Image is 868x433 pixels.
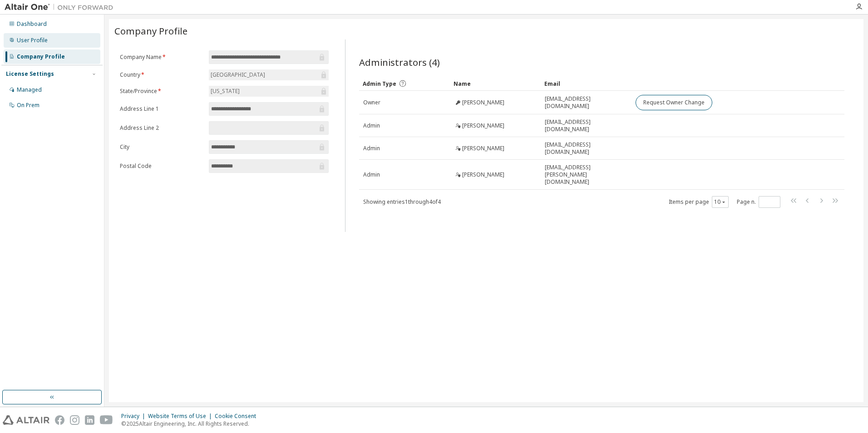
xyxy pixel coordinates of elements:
[363,145,380,152] span: Admin
[17,102,39,109] div: On Prem
[120,162,203,170] label: Postal Code
[70,415,79,425] img: instagram.svg
[215,413,261,420] div: Cookie Consent
[363,80,396,88] span: Admin Type
[462,99,504,106] span: [PERSON_NAME]
[636,95,712,110] button: Request Owner Change
[121,413,148,420] div: Privacy
[120,88,203,95] label: State/Province
[55,415,64,425] img: facebook.svg
[120,71,203,79] label: Country
[5,3,118,12] img: Altair One
[209,86,329,97] div: [US_STATE]
[6,70,54,78] div: License Settings
[120,143,203,151] label: City
[454,76,537,91] div: Name
[120,124,203,132] label: Address Line 2
[17,86,42,93] div: Managed
[209,69,329,80] div: [GEOGRAPHIC_DATA]
[121,420,261,428] p: © 2025 Altair Engineering, Inc. All Rights Reserved.
[148,413,215,420] div: Website Terms of Use
[17,37,48,44] div: User Profile
[669,196,729,208] span: Items per page
[363,99,380,106] span: Owner
[714,198,726,206] button: 10
[120,105,203,113] label: Address Line 1
[359,56,440,69] span: Administrators (4)
[114,25,187,37] span: Company Profile
[544,76,628,91] div: Email
[545,164,627,186] span: [EMAIL_ADDRESS][PERSON_NAME][DOMAIN_NAME]
[462,145,504,152] span: [PERSON_NAME]
[17,53,65,60] div: Company Profile
[363,171,380,178] span: Admin
[3,415,49,425] img: altair_logo.svg
[462,171,504,178] span: [PERSON_NAME]
[363,122,380,129] span: Admin
[120,54,203,61] label: Company Name
[545,141,627,156] span: [EMAIL_ADDRESS][DOMAIN_NAME]
[85,415,94,425] img: linkedin.svg
[209,86,241,96] div: [US_STATE]
[209,70,266,80] div: [GEOGRAPHIC_DATA]
[545,95,627,110] span: [EMAIL_ADDRESS][DOMAIN_NAME]
[363,198,441,206] span: Showing entries 1 through 4 of 4
[17,20,47,28] div: Dashboard
[737,196,780,208] span: Page n.
[462,122,504,129] span: [PERSON_NAME]
[545,118,627,133] span: [EMAIL_ADDRESS][DOMAIN_NAME]
[100,415,113,425] img: youtube.svg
